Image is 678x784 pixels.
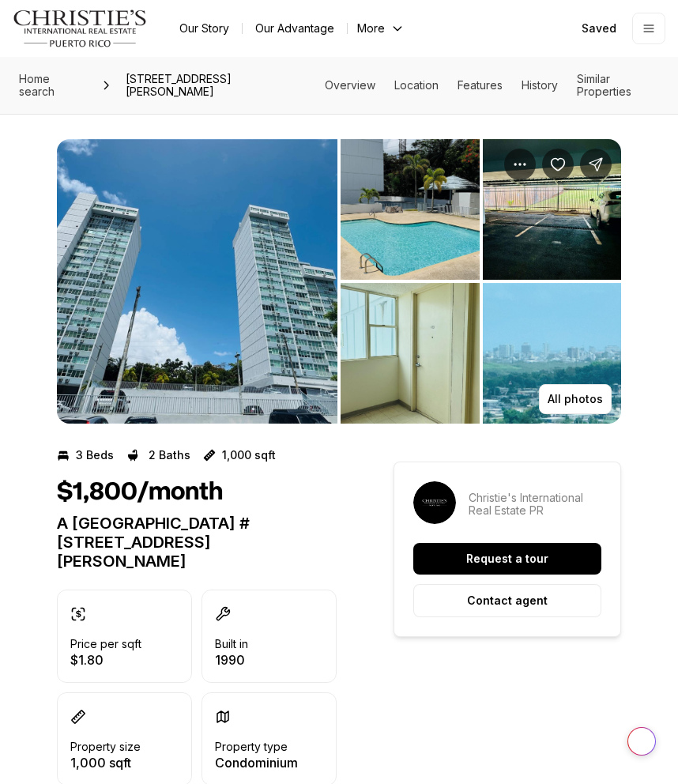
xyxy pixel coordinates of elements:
div: Listing Photos [57,139,621,424]
p: Condominium [215,756,298,769]
button: Request a tour [413,543,601,575]
p: 1990 [215,654,248,666]
p: 1,000 sqft [222,449,276,462]
button: View image gallery [483,283,622,424]
p: Price per sqft [70,638,141,650]
span: [STREET_ADDRESS][PERSON_NAME] [119,66,325,104]
img: logo [13,9,148,47]
p: Built in [215,638,248,650]
button: Property options [504,149,536,180]
button: View image gallery [57,139,337,424]
p: Property size [70,741,141,753]
button: All photos [539,384,612,414]
button: Save Property: A COLLEGE PARK #1701 [542,149,574,180]
nav: Page section menu [325,73,665,98]
a: Our Story [167,17,242,40]
p: Property type [215,741,288,753]
p: All photos [548,393,603,405]
a: Skip to: Location [394,78,439,92]
button: Open menu [632,13,665,44]
a: Home search [13,66,94,104]
button: View image gallery [483,139,622,280]
li: 1 of 6 [57,139,337,424]
p: Contact agent [467,594,548,607]
a: Our Advantage [243,17,347,40]
li: 2 of 6 [341,139,621,424]
span: Saved [582,22,616,35]
span: Home search [19,72,55,98]
p: Request a tour [466,552,548,565]
button: View image gallery [341,283,480,424]
p: Christie's International Real Estate PR [469,492,601,517]
a: Skip to: History [522,78,558,92]
p: 3 Beds [76,449,114,462]
p: 2 Baths [149,449,190,462]
a: Skip to: Similar Properties [577,72,631,98]
button: Share Property: A COLLEGE PARK #1701 [580,149,612,180]
a: Saved [572,13,626,44]
p: A [GEOGRAPHIC_DATA] #[STREET_ADDRESS][PERSON_NAME] [57,514,337,571]
button: More [348,17,414,40]
button: Contact agent [413,584,601,617]
h1: $1,800/month [57,477,223,507]
a: Skip to: Overview [325,78,375,92]
button: View image gallery [341,139,480,280]
a: Skip to: Features [458,78,503,92]
p: $1.80 [70,654,141,666]
p: 1,000 sqft [70,756,141,769]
